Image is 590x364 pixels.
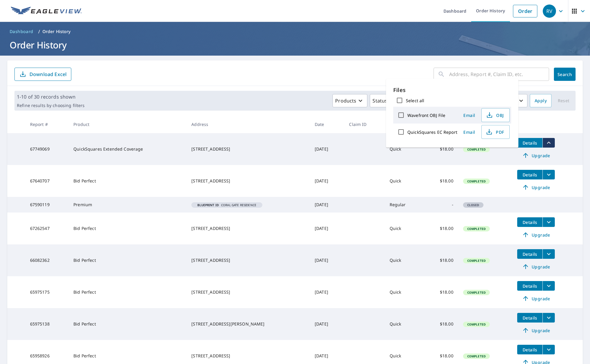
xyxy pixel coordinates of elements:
[7,27,583,36] nav: breadcrumb
[517,345,542,354] button: detailsBtn-65958926
[521,283,539,289] span: Details
[485,112,505,119] span: OBJ
[517,294,555,303] a: Upgrade
[25,197,69,213] td: 67590119
[310,115,344,133] th: Date
[521,140,539,146] span: Details
[69,308,187,340] td: Bid Perfect
[7,27,36,36] a: Dashboard
[462,112,477,118] span: Email
[191,289,305,295] div: [STREET_ADDRESS]
[559,72,571,77] span: Search
[25,133,69,165] td: 67749069
[521,231,551,238] span: Upgrade
[310,244,344,276] td: [DATE]
[517,326,555,335] a: Upgrade
[25,213,69,244] td: 67262547
[69,244,187,276] td: Bid Perfect
[517,281,542,291] button: detailsBtn-65975175
[517,138,542,148] button: detailsBtn-67749069
[310,213,344,244] td: [DATE]
[521,315,539,321] span: Details
[310,133,344,165] td: [DATE]
[464,322,489,326] span: Completed
[69,165,187,197] td: Bid Perfect
[17,103,85,108] p: Refine results by choosing filters
[385,115,424,133] th: Delivery
[464,179,489,183] span: Completed
[517,151,555,160] a: Upgrade
[517,217,542,227] button: detailsBtn-67262547
[460,111,479,120] button: Email
[542,281,555,291] button: filesDropdownBtn-65975175
[344,115,385,133] th: Claim ID
[464,258,489,263] span: Completed
[10,29,33,35] span: Dashboard
[517,182,555,192] a: Upgrade
[485,128,505,136] span: PDF
[335,97,356,104] p: Products
[385,165,424,197] td: Quick
[521,251,539,257] span: Details
[370,94,398,107] button: Status
[385,213,424,244] td: Quick
[187,115,310,133] th: Address
[385,133,424,165] td: Quick
[25,115,69,133] th: Report #
[69,197,187,213] td: Premium
[407,129,457,135] label: QuickSquares EC Report
[521,347,539,353] span: Details
[42,29,71,35] p: Order History
[517,313,542,323] button: detailsBtn-65975138
[310,308,344,340] td: [DATE]
[69,276,187,308] td: Bid Perfect
[464,147,489,151] span: Completed
[191,353,305,359] div: [STREET_ADDRESS]
[194,203,260,206] span: CORAL GATE RESIDENCE
[554,68,576,81] button: Search
[407,112,445,118] label: Wavefront OBJ File
[310,276,344,308] td: [DATE]
[542,345,555,354] button: filesDropdownBtn-65958926
[521,184,551,191] span: Upgrade
[542,170,555,179] button: filesDropdownBtn-67640707
[11,7,82,16] img: EV Logo
[517,262,555,271] a: Upgrade
[521,219,539,225] span: Details
[535,97,547,105] span: Apply
[69,213,187,244] td: Bid Perfect
[424,133,458,165] td: $18.00
[385,197,424,213] td: Regular
[385,308,424,340] td: Quick
[197,203,219,206] em: Blueprint ID
[372,97,387,104] p: Status
[460,127,479,137] button: Email
[481,125,510,139] button: PDF
[464,290,489,295] span: Completed
[521,327,551,334] span: Upgrade
[25,244,69,276] td: 66082362
[29,71,66,78] p: Download Excel
[542,138,555,148] button: filesDropdownBtn-67749069
[521,263,551,270] span: Upgrade
[14,68,71,81] button: Download Excel
[25,308,69,340] td: 65975138
[25,276,69,308] td: 65975175
[191,321,305,327] div: [STREET_ADDRESS][PERSON_NAME]
[424,308,458,340] td: $18.00
[542,313,555,323] button: filesDropdownBtn-65975138
[424,213,458,244] td: $18.00
[464,227,489,231] span: Completed
[462,129,477,135] span: Email
[424,276,458,308] td: $18.00
[25,165,69,197] td: 67640707
[332,94,367,107] button: Products
[521,295,551,302] span: Upgrade
[542,249,555,259] button: filesDropdownBtn-66082362
[513,5,537,17] a: Order
[406,98,424,103] label: Select all
[385,276,424,308] td: Quick
[393,86,511,94] p: Files
[517,230,555,240] a: Upgrade
[310,197,344,213] td: [DATE]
